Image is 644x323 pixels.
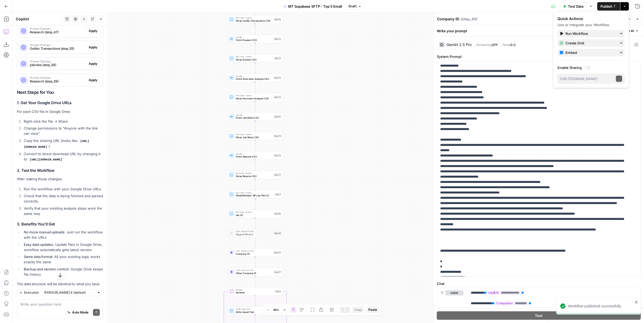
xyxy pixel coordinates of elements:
[24,230,64,234] strong: No more manual uploads
[89,61,97,66] span: Apply
[502,43,510,47] span: Temp
[255,63,256,73] g: Edge from step_71 to step_72
[236,310,272,314] span: Write Liquid Text
[22,254,103,265] li: : All your existing logic works exactly the same
[274,115,281,118] div: Step 74
[274,18,281,21] div: Step 69
[236,77,272,81] span: Fetch Execution Analysis CSV
[236,155,272,159] span: Fetch Reports CSV
[28,158,64,161] code: [URL][DOMAIN_NAME]
[460,16,477,22] span: ( step_40 )
[86,27,100,34] button: Apply
[236,19,272,23] span: Parse Insider Transactions CSV
[437,311,641,320] button: Test
[236,213,272,217] span: top 20
[236,58,272,62] span: Parse Evasion CSV
[352,306,364,313] button: Copy
[498,42,502,47] span: |
[227,287,283,296] div: IterationIterationStep 6
[274,37,281,40] div: Step 70
[560,2,587,11] button: Test Data
[22,266,103,277] li: : Google Drive keeps file history
[30,27,84,30] span: Prompt Changes
[22,126,103,136] li: Change permissions to "Anyone with the link can view"
[274,96,281,99] div: Step 73
[349,4,357,9] span: Draft
[17,176,103,182] p: After making these changes:
[434,25,644,36] div: Write your prompt
[236,252,272,256] span: Company ID
[30,79,84,84] span: Research (step_59)
[30,44,84,46] span: Prompt Changes
[437,16,459,22] textarea: Company ID
[635,300,638,304] button: close
[17,109,103,114] p: For each CSV file in Google Drive:
[368,307,377,312] span: Paste
[492,43,498,47] span: OFF
[22,229,103,240] li: : Just run the workflow with the URLs
[255,160,256,170] g: Edge from step_76 to step_77
[17,90,103,95] h2: Next Steps for You
[274,134,281,137] div: Step 75
[86,60,100,67] button: Apply
[255,237,256,248] g: Edge from step_50 to step_40
[255,24,256,34] g: Edge from step_69 to step_70
[236,97,272,100] span: Parse Execution Analysis CSV
[236,38,272,42] span: Fetch Evasion CSV
[227,209,283,218] div: Run Code · Pythontop 20Step 65
[275,290,281,293] div: Step 6
[86,44,100,51] button: Apply
[227,307,283,315] div: Write Liquid TextWrite Liquid TextStep 62
[274,57,281,60] div: Step 71
[236,191,273,194] span: Run Code · Python
[255,179,256,190] g: Edge from step_77 to step_5
[22,193,103,204] li: Check that the data is being fetched and parsed correctly
[236,269,272,272] span: LLM · Gemini 2.5 Pro
[274,270,281,274] div: Step 57
[236,133,272,136] span: Run Code · Python
[255,199,256,209] g: Edge from step_5 to step_65
[476,43,492,47] span: Streaming
[280,2,345,11] button: MT Supabase SFTP - Top 5 Email
[288,4,342,9] span: MT Supabase SFTP - Top 5 Email
[437,281,641,286] label: Chat
[437,54,641,59] label: System Prompt
[255,121,256,131] g: Edge from step_74 to step_75
[227,35,283,43] div: Call APIFetch Evasion CSVStep 70
[255,140,256,151] g: Edge from step_75 to step_76
[72,310,88,315] span: Auto Mode
[227,248,283,257] div: LLM · Gemini 2.5 ProCompany IDStep 40
[275,193,281,196] div: Step 5
[22,206,103,216] li: Verify that your existing analysis steps work the same way
[236,172,272,175] span: Run Code · Python
[236,55,272,58] span: Run Code · Python
[255,101,256,112] g: Edge from step_73 to step_74
[227,15,283,24] div: Run Code · PythonParse Insider Transactions CSVStep 69
[227,229,283,238] div: LLM · Gemini 2.5 ProBiggest MoversStep 50
[437,288,463,312] div: user
[602,27,641,34] button: Generate with AI
[446,43,472,47] div: Gemini 2.5 Pro
[89,45,97,50] span: Apply
[236,153,272,155] span: Call API
[227,151,283,160] div: Call APIFetch Reports CSVStep 76
[568,4,584,9] span: Test Data
[227,112,283,121] div: Call APIFetch Job Roles CSVStep 74
[558,16,625,21] div: Quick Actions
[236,36,272,39] span: Call API
[17,100,103,105] h3: 1. Get Your Google Drive URLs
[273,251,281,254] div: Step 40
[236,211,272,214] span: Run Code · Python
[24,242,53,247] strong: Easy data updates
[236,136,272,139] span: Parse Job Roles CSV
[274,308,279,312] span: 68%
[227,93,283,101] div: Run Code · PythonParse Execution Analysis CSVStep 73
[17,222,103,227] h3: 3. Benefits You'll Get
[30,76,84,79] span: Prompt Changes
[236,194,273,197] span: WhaleWisdom 13Fs by Filer ID
[22,119,103,124] li: Right-click the file → Share
[22,242,103,252] li: : Update files in Google Drive, workflow automatically gets latest version
[236,291,273,294] span: Iteration
[609,29,634,33] span: Generate with AI
[236,308,272,311] span: Write Liquid Text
